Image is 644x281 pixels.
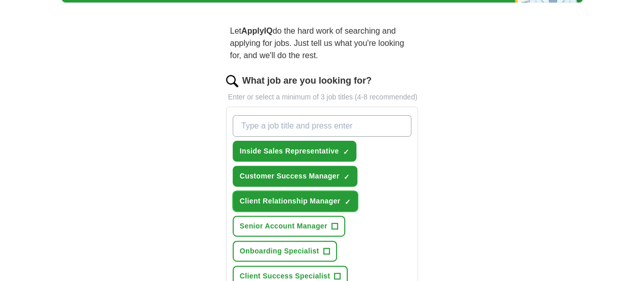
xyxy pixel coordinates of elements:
[240,221,327,232] span: Senior Account Manager
[241,27,272,35] strong: ApplyIQ
[233,115,412,137] input: Type a job title and press enter
[226,75,238,87] img: search.png
[240,246,319,257] span: Onboarding Specialist
[343,148,349,156] span: ✓
[233,241,337,262] button: Onboarding Specialist
[226,92,418,103] p: Enter or select a minimum of 3 job titles (4-8 recommended)
[233,191,358,212] button: Client Relationship Manager✓
[240,146,339,157] span: Inside Sales Representative
[240,196,341,207] span: Client Relationship Manager
[344,173,350,181] span: ✓
[233,166,357,187] button: Customer Success Manager✓
[242,74,372,88] label: What job are you looking for?
[233,141,357,162] button: Inside Sales Representative✓
[233,216,345,237] button: Senior Account Manager
[240,171,340,182] span: Customer Success Manager
[344,198,350,206] span: ✓
[226,21,418,66] p: Let do the hard work of searching and applying for jobs. Just tell us what you're looking for, an...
